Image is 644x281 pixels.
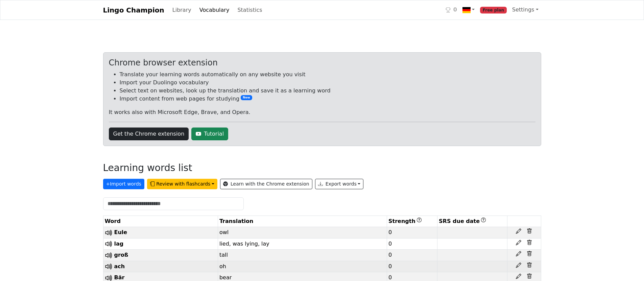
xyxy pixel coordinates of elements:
[114,274,125,281] span: Bär
[387,238,437,250] td: 0
[462,6,471,14] img: de.svg
[197,3,232,17] a: Vocabulary
[191,128,228,140] a: Tutorial
[218,261,387,272] td: oh
[437,216,507,227] th: SRS due date
[477,3,509,17] a: Free plan
[480,7,507,13] span: Free plan
[114,263,125,270] span: ach
[453,6,457,14] span: 0
[114,241,124,247] span: lag
[387,227,437,238] td: 0
[387,250,437,261] td: 0
[114,229,127,235] span: Eule
[103,162,192,174] h3: Learning words list
[103,179,147,186] a: +Import words
[103,179,144,189] button: +Import words
[109,128,189,140] a: Get the Chrome extension
[120,95,535,103] li: Import content from web pages for studying
[147,179,217,189] button: Review with flashcards
[315,179,364,189] button: Export words
[443,3,460,17] a: 0
[103,3,164,17] a: Lingo Champion
[241,95,252,100] span: New
[218,216,387,227] th: Translation
[218,227,387,238] td: owl
[387,261,437,272] td: 0
[120,79,535,87] li: Import your Duolingo vocabulary
[114,252,128,258] span: groß
[218,250,387,261] td: tall
[220,179,312,189] a: Learn with the Chrome extension
[120,71,535,79] li: Translate your learning words automatically on any website you visit
[387,216,437,227] th: Strength
[235,3,265,17] a: Statistics
[109,108,535,116] p: It works also with Microsoft Edge, Brave, and Opera.
[120,87,535,95] li: Select text on websites, look up the translation and save it as a learning word
[170,3,194,17] a: Library
[218,238,387,250] td: lied, was lying, lay
[109,58,535,68] div: Chrome browser extension
[509,3,541,17] a: Settings
[103,216,218,227] th: Word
